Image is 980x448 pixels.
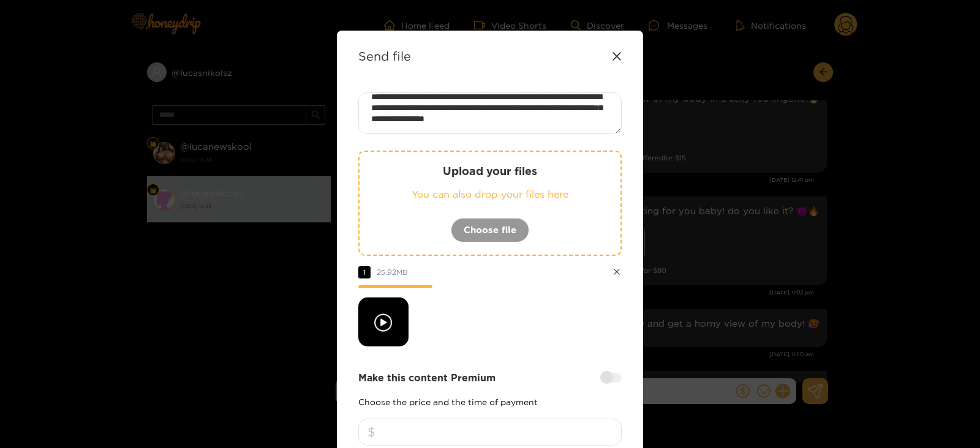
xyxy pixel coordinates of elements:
p: Upload your files [384,164,596,178]
p: You can also drop your files here [384,187,596,201]
span: 1 [358,266,371,278]
span: 25.92 MB [377,268,408,276]
strong: Make this content Premium [358,371,496,385]
button: Choose file [451,218,529,242]
strong: Send file [358,49,411,63]
p: Choose the price and the time of payment [358,397,622,406]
